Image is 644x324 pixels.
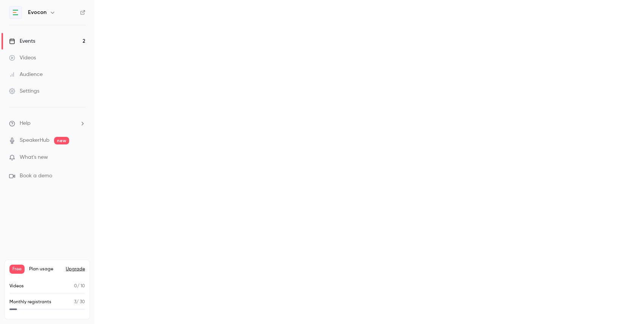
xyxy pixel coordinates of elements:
span: What's new [20,153,48,161]
li: help-dropdown-opener [9,119,85,127]
img: Evocon [9,6,22,19]
span: 3 [74,300,76,304]
p: Monthly registrants [9,299,51,305]
iframe: Noticeable Trigger [76,154,85,161]
div: Settings [9,87,39,95]
div: Videos [9,54,36,62]
a: SpeakerHub [20,136,50,144]
button: Upgrade [66,266,85,272]
p: / 10 [74,283,85,290]
p: Videos [9,283,24,290]
span: 0 [74,284,77,288]
span: Plan usage [29,266,61,272]
h6: Evocon [28,9,46,16]
span: new [54,137,69,144]
div: Events [9,37,35,45]
p: / 30 [74,299,85,305]
span: Free [9,265,25,274]
div: Audience [9,71,43,78]
span: Book a demo [20,172,52,180]
span: Help [20,119,31,127]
